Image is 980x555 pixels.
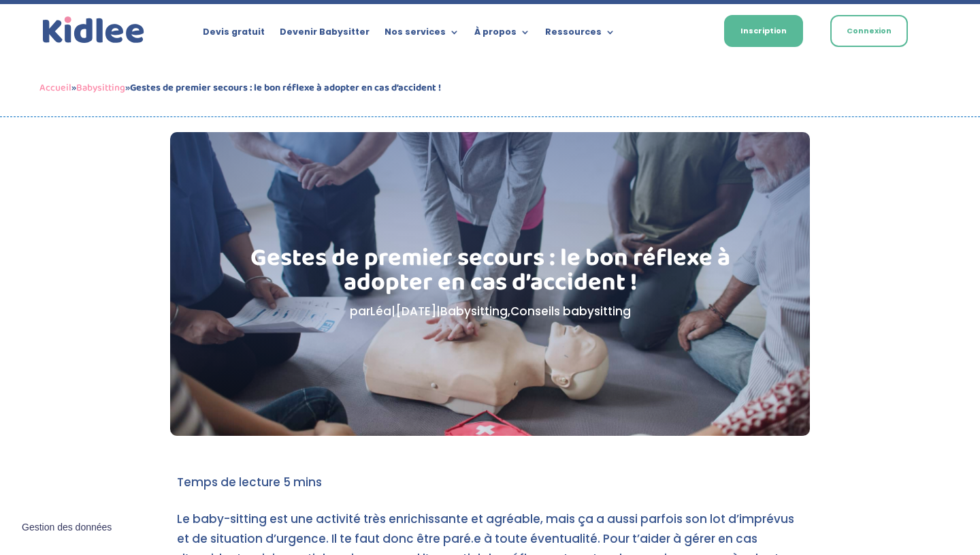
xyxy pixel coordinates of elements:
img: Français [679,28,691,36]
strong: Gestes de premier secours : le bon réflexe à adopter en cas d’accident ! [130,80,441,96]
a: Léa [370,303,391,319]
a: Connexion [830,15,908,47]
span: Gestion des données [22,522,112,534]
a: Devis gratuit [203,27,265,42]
a: Accueil [39,80,71,96]
img: logo_kidlee_bleu [39,14,148,47]
a: Conseils babysitting [510,303,631,319]
a: Inscription [724,15,803,47]
button: Gestion des données [14,513,120,542]
a: Kidlee Logo [39,14,148,47]
span: [DATE] [395,303,436,319]
p: par | | , [239,302,742,321]
a: Babysitting [76,80,125,96]
a: À propos [474,27,530,42]
a: Babysitting [440,303,508,319]
a: Devenir Babysitter [280,27,370,42]
a: Nos services [385,27,459,42]
span: » » [39,80,441,96]
a: Ressources [545,27,615,42]
h1: Gestes de premier secours : le bon réflexe à adopter en cas d’accident ! [239,246,742,302]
